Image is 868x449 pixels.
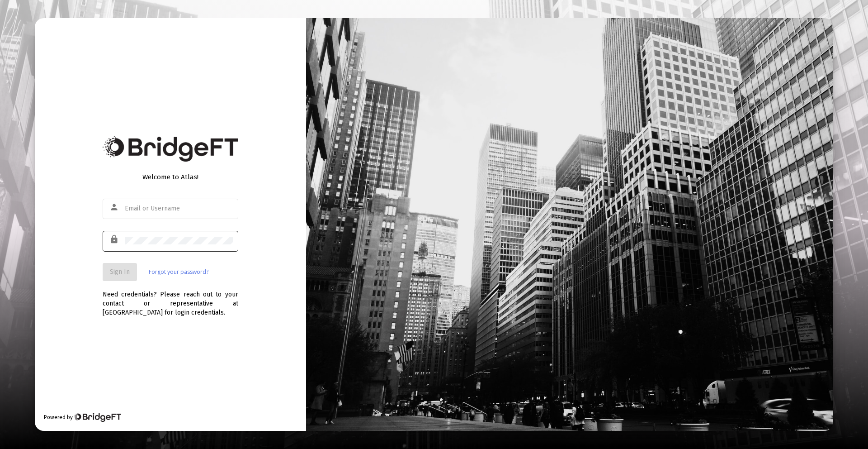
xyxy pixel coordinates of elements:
[103,136,238,162] img: Bridge Financial Technology Logo
[149,267,208,277] a: Forgot your password?
[103,263,137,281] button: Sign In
[125,205,233,212] input: Email or Username
[109,202,120,213] mat-icon: person
[103,172,238,182] div: Welcome to Atlas!
[110,268,130,276] span: Sign In
[103,281,238,317] div: Need credentials? Please reach out to your contact or representative at [GEOGRAPHIC_DATA] for log...
[74,413,121,422] img: Bridge Financial Technology Logo
[44,413,121,422] div: Powered by
[109,234,120,245] mat-icon: lock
